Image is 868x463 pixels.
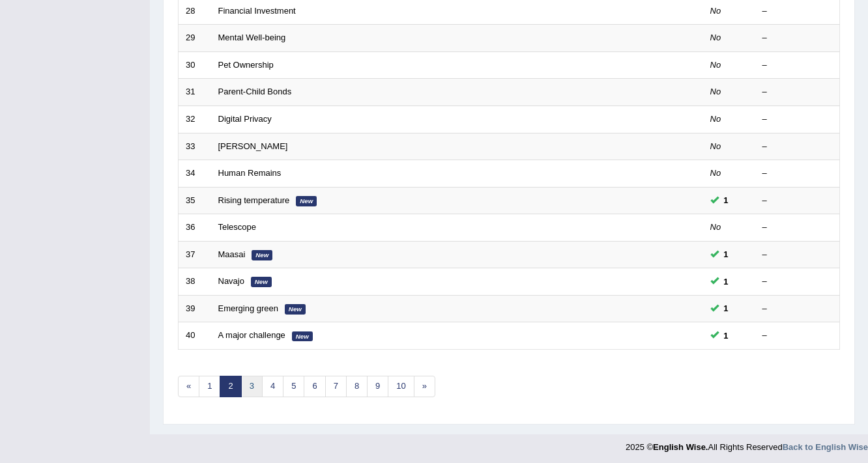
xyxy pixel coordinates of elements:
[304,376,325,397] a: 6
[218,33,286,42] a: Mental Well-being
[719,302,734,315] span: You can still take this question
[252,250,272,260] em: New
[719,275,734,288] span: You can still take this question
[283,376,304,397] a: 5
[218,87,292,96] a: Parent-Child Bonds
[762,5,833,18] div: –
[179,268,211,296] td: 38
[179,295,211,322] td: 39
[414,376,435,397] a: »
[626,434,868,453] div: 2025 © All Rights Reserved
[762,330,833,342] div: –
[179,25,211,52] td: 29
[367,376,388,397] a: 9
[179,79,211,106] td: 31
[178,376,199,397] a: «
[220,376,241,397] a: 2
[218,330,285,340] a: A major challenge
[653,442,708,452] strong: English Wise.
[179,322,211,350] td: 40
[218,6,296,16] a: Financial Investment
[262,376,283,397] a: 4
[346,376,368,397] a: 8
[179,241,211,268] td: 37
[218,114,272,124] a: Digital Privacy
[388,376,414,397] a: 10
[719,247,734,261] span: You can still take this question
[783,442,868,452] a: Back to English Wise
[179,51,211,79] td: 30
[710,33,721,42] em: No
[292,331,313,342] em: New
[218,222,257,232] a: Telescope
[218,276,244,286] a: Navajo
[218,303,279,313] a: Emerging green
[179,105,211,133] td: 32
[179,160,211,188] td: 34
[179,133,211,160] td: 33
[710,114,721,124] em: No
[710,168,721,178] em: No
[762,221,833,234] div: –
[179,214,211,242] td: 36
[762,275,833,288] div: –
[719,329,734,343] span: You can still take this question
[762,86,833,98] div: –
[218,249,246,259] a: Maasai
[325,376,347,397] a: 7
[218,60,274,70] a: Pet Ownership
[710,87,721,96] em: No
[762,249,833,261] div: –
[762,141,833,153] div: –
[218,141,288,151] a: [PERSON_NAME]
[719,193,734,207] span: You can still take this question
[762,167,833,180] div: –
[251,277,272,287] em: New
[762,303,833,315] div: –
[710,141,721,151] em: No
[710,222,721,232] em: No
[710,60,721,70] em: No
[218,168,282,178] a: Human Remains
[179,187,211,214] td: 35
[199,376,220,397] a: 1
[762,195,833,207] div: –
[241,376,263,397] a: 3
[762,59,833,72] div: –
[762,32,833,44] div: –
[296,196,317,206] em: New
[762,113,833,126] div: –
[218,195,290,205] a: Rising temperature
[710,6,721,16] em: No
[285,304,306,315] em: New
